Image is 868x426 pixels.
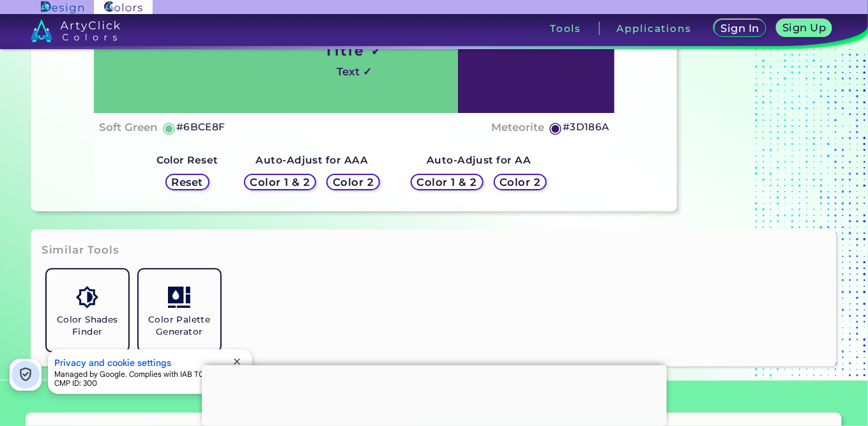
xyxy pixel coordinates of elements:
[173,178,202,187] h5: Reset
[617,24,692,33] h3: Applications
[162,120,176,135] h5: ◉
[42,264,133,356] a: Color Shades Finder
[337,63,372,81] h4: Text ✓
[785,23,825,33] h5: Sign Up
[717,20,763,36] a: Sign In
[779,20,830,36] a: Sign Up
[427,154,531,166] strong: Auto-Adjust for AA
[144,314,215,338] h5: Color Palette Generator
[41,1,84,13] img: ArtyClick Design logo
[563,119,609,135] h5: #3D186A
[491,118,544,137] h4: Meteorite
[501,178,538,187] h5: Color 2
[723,24,758,33] h5: Sign In
[52,314,123,338] h5: Color Shades Finder
[255,154,368,166] strong: Auto-Adjust for AAA
[324,41,383,60] h1: Title ✓
[420,178,474,187] h5: Color 1 & 2
[253,178,307,187] h5: Color 1 & 2
[99,118,158,137] h4: Soft Green
[31,19,121,42] img: logo_artyclick_colors_white.svg
[42,243,119,258] h3: Similar Tools
[202,365,667,423] iframe: Advertisement
[168,286,190,308] img: icon_col_pal_col.svg
[550,24,581,33] h3: Tools
[133,264,225,356] a: Color Palette Generator
[549,120,563,135] h5: ◉
[176,119,225,135] h5: #6BCE8F
[76,286,98,308] img: icon_color_shades.svg
[156,154,218,166] strong: Color Reset
[335,178,372,187] h5: Color 2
